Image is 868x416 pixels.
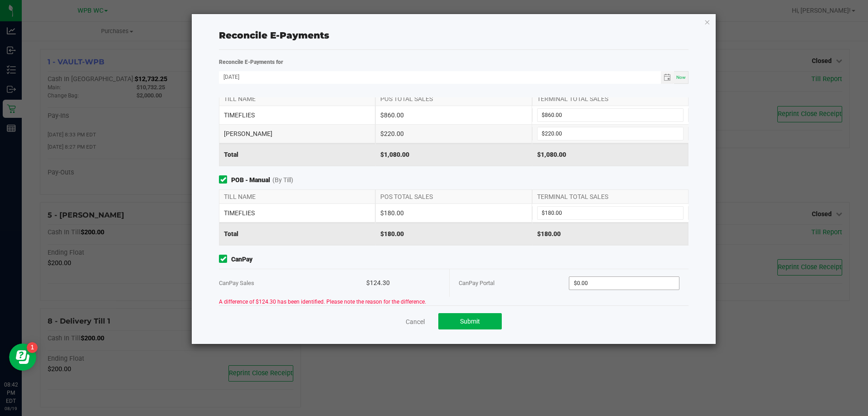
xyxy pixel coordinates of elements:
div: POS TOTAL SALES [375,92,532,106]
strong: POB - Manual [231,175,270,185]
span: A difference of $124.30 has been identified. Please note the reason for the difference. [219,299,426,305]
div: $180.00 [375,223,532,245]
span: CanPay Portal [459,280,495,286]
form-toggle: Include in reconciliation [219,255,231,264]
a: Cancel [406,317,425,326]
div: TERMINAL TOTAL SALES [532,190,689,203]
div: Total [219,143,375,166]
div: $1,080.00 [375,143,532,166]
div: Reconcile E-Payments [219,29,689,42]
strong: CanPay [231,255,252,264]
span: Submit [460,318,480,325]
form-toggle: Include in reconciliation [219,175,231,185]
div: TERMINAL TOTAL SALES [532,92,689,106]
div: TIMEFLIES [219,204,375,222]
div: $180.00 [532,223,689,245]
span: (By Till) [272,175,293,185]
div: $860.00 [375,106,532,124]
span: CanPay Sales [219,280,254,286]
div: POS TOTAL SALES [375,190,532,203]
div: Total [219,223,375,245]
div: [PERSON_NAME] [219,125,375,143]
div: $220.00 [375,125,532,143]
iframe: Resource center unread badge [27,342,38,353]
span: Now [676,75,686,80]
span: Toggle calendar [661,71,674,84]
div: $1,080.00 [532,143,689,166]
div: TIMEFLIES [219,106,375,124]
div: TILL NAME [219,92,375,106]
div: TILL NAME [219,190,375,203]
div: $124.30 [366,269,440,297]
div: $180.00 [375,204,532,222]
strong: Reconcile E-Payments for [219,59,283,65]
input: Date [219,71,661,82]
iframe: Resource center [9,343,36,371]
button: Submit [438,313,502,329]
